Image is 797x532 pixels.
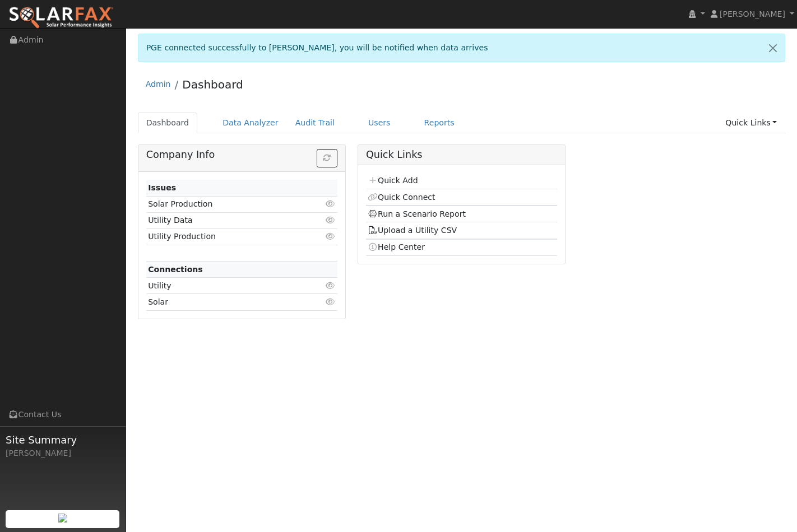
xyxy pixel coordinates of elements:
i: Click to view [326,200,336,208]
span: [PERSON_NAME] [720,10,785,18]
a: Dashboard [138,113,198,133]
div: [PERSON_NAME] [6,447,120,459]
h5: Quick Links [366,149,557,161]
strong: Connections [148,265,203,274]
img: SolarFax [8,6,114,30]
a: Quick Add [368,176,418,185]
a: Data Analyzer [214,113,287,133]
td: Solar Production [146,196,307,212]
a: Upload a Utility CSV [368,226,457,235]
a: Reports [416,113,463,133]
a: Users [360,113,399,133]
a: Run a Scenario Report [368,209,466,218]
a: Dashboard [182,78,243,91]
i: Click to view [326,298,336,306]
a: Audit Trail [287,113,343,133]
span: Site Summary [6,432,120,447]
td: Utility [146,278,307,294]
i: Click to view [326,282,336,290]
a: Admin [146,80,171,88]
td: Solar [146,294,307,310]
td: Utility Production [146,228,307,245]
h5: Company Info [146,149,337,161]
a: Quick Links [717,113,785,133]
div: PGE connected successfully to [PERSON_NAME], you will be notified when data arrives [138,34,786,62]
td: Utility Data [146,212,307,228]
img: retrieve [58,514,67,522]
i: Click to view [326,216,336,224]
a: Help Center [368,242,425,251]
a: Close [761,34,785,62]
i: Click to view [326,232,336,240]
a: Quick Connect [368,193,435,202]
strong: Issues [148,183,176,192]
